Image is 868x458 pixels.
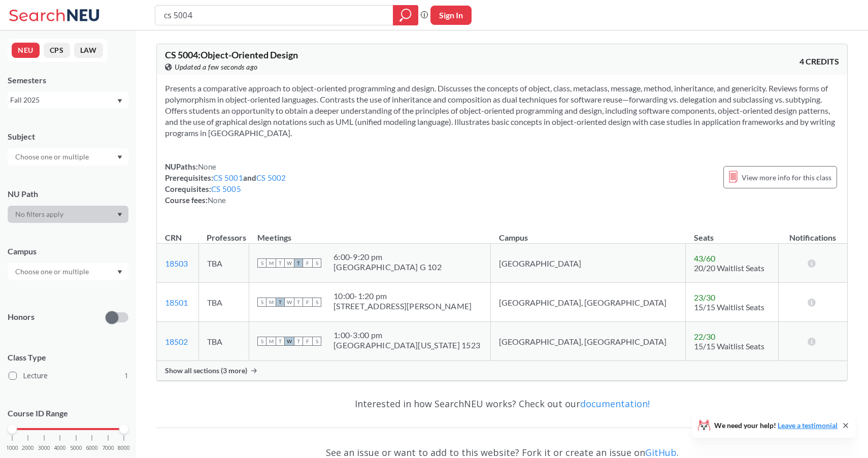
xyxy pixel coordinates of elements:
[9,369,128,382] label: Lecture
[285,258,294,268] span: W
[249,222,491,244] th: Meetings
[175,61,258,73] span: Updated a few seconds ago
[303,258,312,268] span: F
[8,352,128,363] span: Class Type
[44,43,70,58] button: CPS
[156,389,848,418] div: Interested in how SearchNEU works? Check out our
[294,258,303,268] span: T
[303,337,312,346] span: F
[276,337,285,346] span: T
[430,6,472,25] button: Sign In
[694,302,764,312] span: 15/15 Waitlist Seats
[333,340,480,350] div: [GEOGRAPHIC_DATA][US_STATE] 1523
[256,173,286,182] a: CS 5002
[38,445,50,451] span: 3000
[491,283,686,322] td: [GEOGRAPHIC_DATA], [GEOGRAPHIC_DATA]
[8,92,128,108] div: Fall 2025Dropdown arrow
[165,83,839,139] section: Presents a comparative approach to object-oriented programming and design. Discusses the concepts...
[211,184,241,193] a: CS 5005
[276,298,285,307] span: T
[491,244,686,283] td: [GEOGRAPHIC_DATA]
[8,75,128,86] div: Semesters
[333,330,480,340] div: 1:00 - 3:00 pm
[198,283,249,322] td: TBA
[285,337,294,346] span: W
[165,337,188,346] a: 18502
[6,445,18,451] span: 1000
[74,43,103,58] button: LAW
[198,244,249,283] td: TBA
[580,398,650,410] a: documentation!
[165,298,188,307] a: 18501
[22,445,34,451] span: 2000
[102,445,114,451] span: 7000
[117,99,122,103] svg: Dropdown arrow
[393,5,418,25] div: magnifying glass
[8,131,128,142] div: Subject
[694,253,715,263] span: 43 / 60
[266,337,276,346] span: M
[157,361,847,380] div: Show all sections (3 more)
[8,263,128,280] div: Dropdown arrow
[276,258,285,268] span: T
[118,445,130,451] span: 8000
[198,222,249,244] th: Professors
[8,188,128,200] div: NU Path
[117,155,122,159] svg: Dropdown arrow
[208,195,226,205] span: None
[8,206,128,223] div: Dropdown arrow
[165,366,247,375] span: Show all sections (3 more)
[333,301,472,311] div: [STREET_ADDRESS][PERSON_NAME]
[266,258,276,268] span: M
[165,258,188,268] a: 18503
[10,151,95,163] input: Choose one or multiple
[694,263,764,273] span: 20/20 Waitlist Seats
[213,173,243,182] a: CS 5001
[491,222,686,244] th: Campus
[165,49,298,60] span: CS 5004 : Object-Oriented Design
[86,445,98,451] span: 6000
[694,332,715,341] span: 22 / 30
[198,322,249,361] td: TBA
[10,266,95,278] input: Choose one or multiple
[257,337,266,346] span: S
[8,148,128,166] div: Dropdown arrow
[333,252,442,262] div: 6:00 - 9:20 pm
[12,43,40,58] button: NEU
[778,222,847,244] th: Notifications
[70,445,82,451] span: 5000
[257,258,266,268] span: S
[333,291,472,301] div: 10:00 - 1:20 pm
[54,445,66,451] span: 4000
[257,298,266,307] span: S
[117,213,122,217] svg: Dropdown arrow
[165,232,182,243] div: CRN
[163,7,386,24] input: Class, professor, course number, "phrase"
[312,298,321,307] span: S
[10,94,116,106] div: Fall 2025
[117,270,122,274] svg: Dropdown arrow
[714,422,838,429] span: We need your help!
[312,337,321,346] span: S
[8,246,128,257] div: Campus
[294,298,303,307] span: T
[399,8,412,22] svg: magnifying glass
[778,421,838,430] a: Leave a testimonial
[694,341,764,351] span: 15/15 Waitlist Seats
[285,298,294,307] span: W
[198,162,216,171] span: None
[694,292,715,302] span: 23 / 30
[686,222,778,244] th: Seats
[799,56,839,67] span: 4 CREDITS
[124,370,128,381] span: 1
[491,322,686,361] td: [GEOGRAPHIC_DATA], [GEOGRAPHIC_DATA]
[303,298,312,307] span: F
[312,258,321,268] span: S
[8,311,35,323] p: Honors
[742,171,831,184] span: View more info for this class
[266,298,276,307] span: M
[294,337,303,346] span: T
[165,161,286,206] div: NUPaths: Prerequisites: and Corequisites: Course fees:
[333,262,442,272] div: [GEOGRAPHIC_DATA] G 102
[8,408,128,419] p: Course ID Range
